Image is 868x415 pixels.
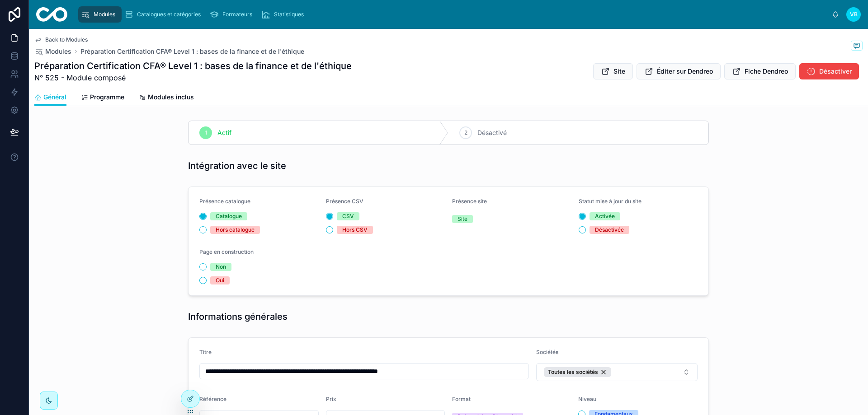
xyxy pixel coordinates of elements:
[216,212,242,220] div: Catalogue
[217,128,231,137] span: Actif
[745,67,788,76] span: Fiche Dendreo
[188,159,286,172] h1: Intégration avec le site
[34,72,352,83] span: N° 525 - Module composé
[34,89,66,106] a: Général
[45,36,88,43] span: Back to Modules
[464,129,467,136] span: 2
[593,63,633,79] button: Site
[724,63,796,79] button: Fiche Dendreo
[850,11,858,18] span: VB
[43,93,66,102] span: Général
[81,89,124,107] a: Programme
[536,363,698,381] button: Select Button
[548,368,598,376] span: Toutes les sociétés
[222,11,252,18] span: Formateurs
[595,226,624,234] div: Désactivée
[216,263,226,271] div: Non
[458,215,467,223] div: Site
[90,93,124,102] span: Programme
[595,212,615,220] div: Activée
[342,226,368,234] div: Hors CSV
[207,6,259,23] a: Formateurs
[799,63,859,79] button: Désactiver
[199,349,212,355] span: Titre
[613,67,625,76] span: Site
[45,47,71,56] span: Modules
[78,6,122,23] a: Modules
[34,36,88,43] a: Back to Modules
[452,198,487,205] span: Présence site
[216,276,224,284] div: Oui
[452,396,471,402] span: Format
[477,128,507,137] span: Désactivé
[148,93,194,102] span: Modules inclus
[657,67,713,76] span: Éditer sur Dendreo
[199,248,254,255] span: Page en construction
[188,310,288,323] h1: Informations générales
[579,198,642,205] span: Statut mise à jour du site
[536,349,558,355] span: Sociétés
[75,5,832,24] div: scrollable content
[544,367,611,377] button: Unselect 7
[199,396,226,402] span: Référence
[637,63,721,79] button: Éditer sur Dendreo
[259,6,310,23] a: Statistiques
[80,47,304,56] a: Préparation Certification CFA® Level 1 : bases de la finance et de l'éthique
[578,396,596,402] span: Niveau
[819,67,852,76] span: Désactiver
[274,11,304,18] span: Statistiques
[34,60,352,72] h1: Préparation Certification CFA® Level 1 : bases de la finance et de l'éthique
[34,47,71,56] a: Modules
[94,11,115,18] span: Modules
[137,11,201,18] span: Catalogues et catégories
[139,89,194,107] a: Modules inclus
[205,129,207,136] span: 1
[199,198,250,205] span: Présence catalogue
[36,7,67,22] img: App logo
[342,212,354,220] div: CSV
[122,6,207,23] a: Catalogues et catégories
[326,396,336,402] span: Prix
[326,198,363,205] span: Présence CSV
[216,226,255,234] div: Hors catalogue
